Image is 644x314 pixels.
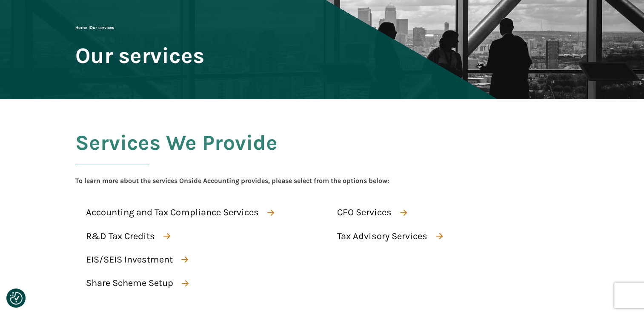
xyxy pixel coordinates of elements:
div: Accounting and Tax Compliance Services [86,205,259,220]
h2: Services We Provide [75,131,278,175]
div: To learn more about the services Onside Accounting provides, please select from the options below: [75,175,389,186]
button: Consent Preferences [10,292,23,305]
a: Accounting and Tax Compliance Services [75,203,282,222]
div: EIS/SEIS Investment [86,252,173,267]
a: R&D Tax Credits [75,227,178,246]
div: Share Scheme Setup [86,276,173,291]
span: Our services [75,44,204,67]
a: Share Scheme Setup [75,274,196,293]
div: CFO Services [337,205,392,220]
span: Our services [90,25,114,30]
span: | [75,25,114,30]
div: R&D Tax Credits [86,229,155,244]
a: CFO Services [326,203,415,222]
a: EIS/SEIS Investment [75,250,196,269]
a: Tax Advisory Services [326,227,450,246]
a: Home [75,25,87,30]
div: Tax Advisory Services [337,229,427,244]
img: Revisit consent button [10,292,23,305]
